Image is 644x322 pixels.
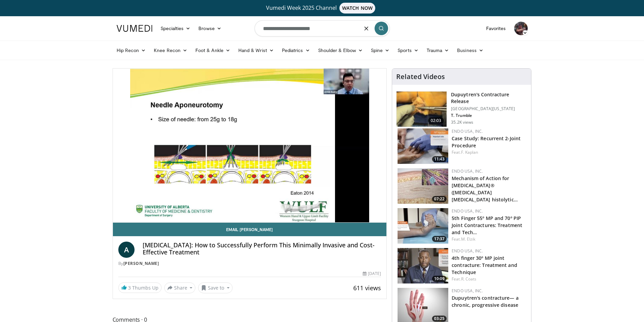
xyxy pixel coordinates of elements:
[118,261,381,267] div: By
[113,44,150,57] a: Hip Recon
[396,73,445,81] h4: Related Videos
[150,44,191,57] a: Knee Recon
[452,255,517,275] a: 4th finger 30º MP joint contracture: Treatment and Technique
[113,223,387,236] a: Email [PERSON_NAME]
[397,92,447,127] img: 38790_0000_3.png.150x105_q85_crop-smart_upscale.jpg
[191,44,234,57] a: Foot & Ankle
[398,168,448,204] a: 07:22
[194,22,225,35] a: Browse
[367,44,393,57] a: Spine
[398,248,448,283] img: 8065f212-d011-4f4d-b273-cea272d03683.150x105_q85_crop-smart_upscale.jpg
[143,242,381,256] h4: [MEDICAL_DATA]: How to Successfully Perform This Minimally Invasive and Cost-Effective Treatment
[461,276,477,282] a: R. Coats
[451,106,527,112] p: [GEOGRAPHIC_DATA][US_STATE]
[428,117,444,124] span: 02:03
[514,22,528,35] img: Avatar
[452,248,483,254] a: Endo USA, Inc.
[452,295,519,308] a: Dupuytren's contracture— a chronic, progressive disease
[396,91,527,127] a: 02:03 Dupuytren's Contracture Release [GEOGRAPHIC_DATA][US_STATE] T. Trumble 35.2K views
[452,168,483,174] a: Endo USA, Inc.
[432,156,447,162] span: 11:43
[453,44,487,57] a: Business
[451,91,527,105] h3: Dupuytren's Contracture Release
[398,128,448,164] a: 11:43
[451,113,527,118] p: T. Trumble
[278,44,314,57] a: Pediatrics
[314,44,367,57] a: Shoulder & Elbow
[432,236,447,242] span: 17:37
[398,248,448,283] a: 10:09
[118,3,527,14] a: Vumedi Week 2025 ChannelWATCH NOW
[118,282,162,293] a: 3 Thumbs Up
[452,276,526,282] div: Feat.
[461,236,476,242] a: M. Elzik
[452,128,483,134] a: Endo USA, Inc.
[198,282,233,293] button: Save to
[164,282,196,293] button: Share
[398,208,448,244] img: 9476852b-d586-4d61-9b4a-8c7f020af3d3.150x105_q85_crop-smart_upscale.jpg
[393,44,423,57] a: Sports
[339,3,375,14] span: WATCH NOW
[363,271,381,277] div: [DATE]
[452,236,526,242] div: Feat.
[423,44,453,57] a: Trauma
[461,149,478,155] a: F. Kaplan
[398,168,448,204] img: 4f28c07a-856f-4770-928d-01fbaac11ded.150x105_q85_crop-smart_upscale.jpg
[118,242,135,258] a: A
[452,135,521,149] a: Case Study: Recurrent 2-Joint Procedure
[452,149,526,155] div: Feat.
[432,316,447,322] span: 03:25
[451,120,473,125] p: 35.2K views
[452,208,483,214] a: Endo USA, Inc.
[432,276,447,282] span: 10:09
[353,284,381,292] span: 611 views
[117,25,152,32] img: VuMedi Logo
[113,69,387,223] video-js: Video Player
[398,128,448,164] img: 5ba3bb49-dd9f-4125-9852-d42629a0b25e.150x105_q85_crop-smart_upscale.jpg
[452,175,518,203] a: Mechanism of Action for [MEDICAL_DATA]® ([MEDICAL_DATA] [MEDICAL_DATA] histolytic…
[157,22,195,35] a: Specialties
[234,44,278,57] a: Hand & Wrist
[452,215,522,236] a: 5th Finger 55º MP and 70º PIP Joint Contractures: Treatment and Tech…
[452,288,483,294] a: Endo USA, Inc.
[482,22,510,35] a: Favorites
[398,208,448,244] a: 17:37
[432,196,447,202] span: 07:22
[123,261,159,266] a: [PERSON_NAME]
[128,284,131,291] span: 3
[255,20,390,36] input: Search topics, interventions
